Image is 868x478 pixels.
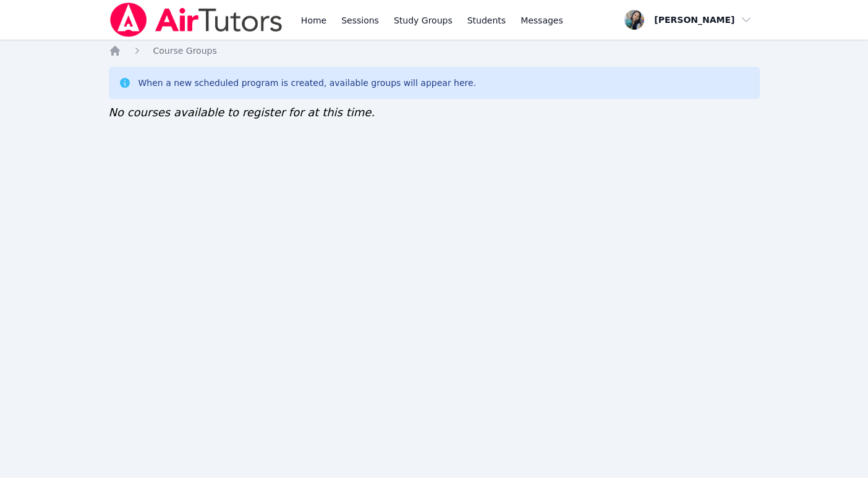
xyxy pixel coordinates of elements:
[153,46,217,56] span: Course Groups
[109,45,760,57] nav: Breadcrumb
[109,2,284,37] img: Air Tutors
[109,106,375,119] span: No courses available to register for at this time.
[153,45,217,57] a: Course Groups
[521,14,563,27] span: Messages
[138,77,477,89] div: When a new scheduled program is created, available groups will appear here.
